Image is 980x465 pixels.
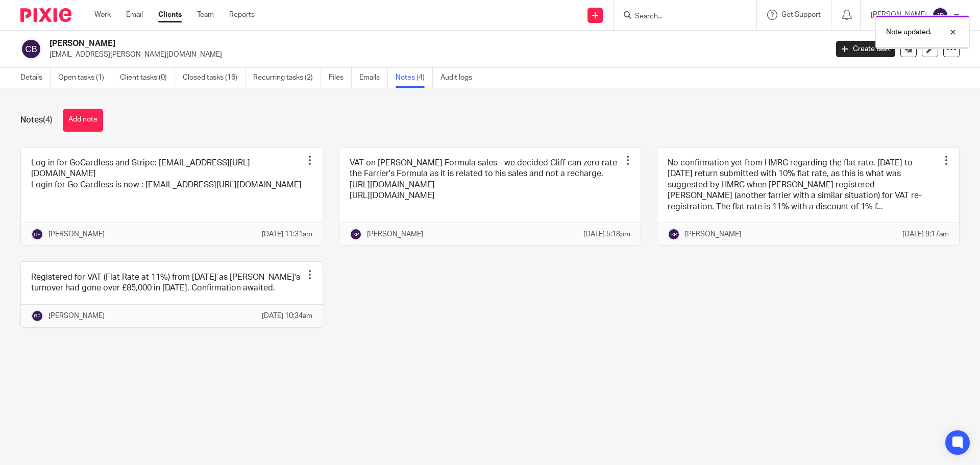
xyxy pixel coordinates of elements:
a: Team [197,10,214,20]
span: (4) [43,116,53,124]
img: svg%3E [20,38,42,60]
button: Add note [63,109,103,132]
a: Emails [359,68,388,88]
img: svg%3E [31,310,43,322]
a: Closed tasks (16) [183,68,246,88]
p: [DATE] 5:18pm [583,229,630,239]
a: Files [329,68,352,88]
a: Create task [836,41,895,57]
p: Note updated. [886,27,932,37]
h1: Notes [20,115,53,126]
p: [EMAIL_ADDRESS][PERSON_NAME][DOMAIN_NAME] [50,50,821,60]
p: [PERSON_NAME] [367,229,423,239]
a: Open tasks (1) [58,68,112,88]
h2: [PERSON_NAME] [50,38,667,49]
a: Client tasks (0) [120,68,175,88]
img: Pixie [20,8,71,22]
a: Audit logs [440,68,480,88]
a: Work [94,10,111,20]
p: [DATE] 10:34am [262,311,312,321]
a: Clients [158,10,182,20]
a: Notes (4) [396,68,433,88]
img: svg%3E [668,228,680,240]
a: Details [20,68,51,88]
a: Email [126,10,143,20]
p: [DATE] 11:31am [262,229,312,239]
img: svg%3E [350,228,362,240]
a: Reports [229,10,255,20]
img: svg%3E [932,7,948,23]
p: [PERSON_NAME] [48,311,105,321]
p: [PERSON_NAME] [685,229,741,239]
p: [DATE] 9:17am [902,229,949,239]
img: svg%3E [31,228,43,240]
p: [PERSON_NAME] [48,229,105,239]
a: Recurring tasks (2) [253,68,321,88]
